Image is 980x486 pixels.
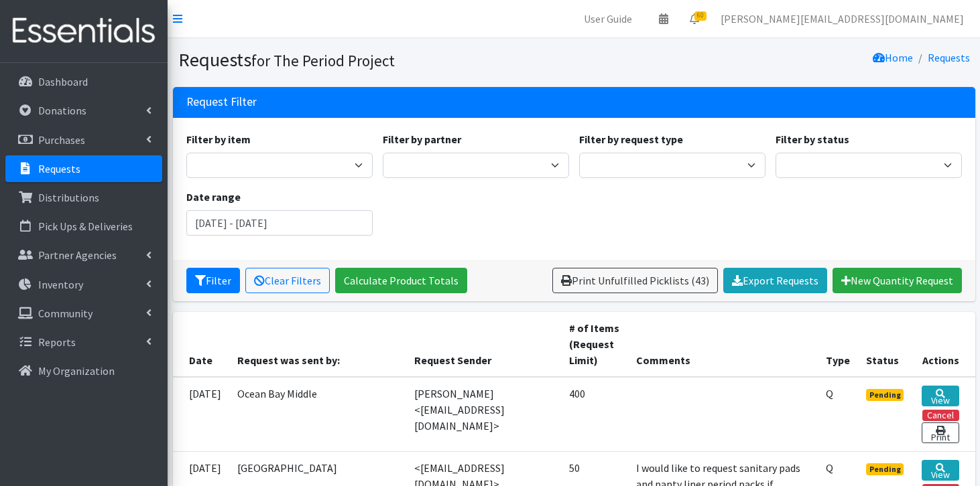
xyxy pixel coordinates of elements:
a: [PERSON_NAME][EMAIL_ADDRESS][DOMAIN_NAME] [710,5,975,32]
button: Cancel [922,410,959,421]
a: Calculate Product Totals [335,268,467,293]
th: Request was sent by: [229,312,407,377]
a: Requests [928,51,970,64]
a: Inventory [5,271,162,298]
span: Pending [866,389,904,401]
a: Partner Agencies [5,242,162,268]
label: Filter by request type [579,131,683,147]
span: 60 [694,11,707,21]
th: Comments [628,312,818,377]
th: Status [858,312,914,377]
abbr: Quantity [826,387,833,400]
label: Date range [186,189,241,205]
td: [PERSON_NAME] <[EMAIL_ADDRESS][DOMAIN_NAME]> [406,377,561,452]
a: User Guide [573,5,643,32]
td: [DATE] [173,377,229,452]
p: Distributions [38,191,99,204]
a: Export Requests [723,268,827,293]
small: for The Period Project [251,51,395,70]
a: Donations [5,97,162,124]
th: Type [818,312,858,377]
abbr: Quantity [826,461,833,475]
a: Distributions [5,184,162,211]
h3: Request Filter [186,95,257,109]
a: Clear Filters [245,268,330,293]
p: My Organization [38,364,115,378]
a: Print [922,422,959,443]
a: View [922,460,959,481]
input: January 1, 2011 - December 31, 2011 [186,210,373,236]
a: New Quantity Request [833,268,962,293]
a: My Organization [5,357,162,384]
a: Home [873,51,913,64]
a: Reports [5,329,162,355]
a: View [922,386,959,406]
button: Filter [186,268,240,293]
th: # of Items (Request Limit) [561,312,628,377]
label: Filter by partner [383,131,461,147]
img: HumanEssentials [5,9,162,54]
p: Purchases [38,133,85,147]
p: Dashboard [38,75,88,88]
th: Actions [914,312,975,377]
label: Filter by item [186,131,251,147]
p: Requests [38,162,80,175]
a: Requests [5,155,162,182]
a: Purchases [5,127,162,153]
p: Donations [38,104,86,117]
span: Pending [866,463,904,475]
label: Filter by status [776,131,849,147]
p: Community [38,307,93,320]
a: 60 [679,5,710,32]
p: Inventory [38,278,83,291]
p: Reports [38,335,76,349]
h1: Requests [178,48,569,72]
a: Community [5,300,162,327]
p: Pick Ups & Deliveries [38,220,133,233]
a: Pick Ups & Deliveries [5,213,162,240]
th: Request Sender [406,312,561,377]
th: Date [173,312,229,377]
td: 400 [561,377,628,452]
td: Ocean Bay Middle [229,377,407,452]
a: Dashboard [5,68,162,95]
p: Partner Agencies [38,248,117,262]
a: Print Unfulfilled Picklists (43) [552,268,718,293]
